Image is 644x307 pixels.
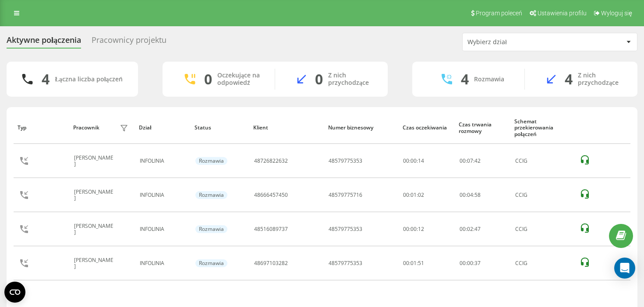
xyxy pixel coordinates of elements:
[195,225,227,233] div: Rozmawia
[515,158,570,164] div: CCIG
[460,158,481,164] div: : :
[328,72,375,87] div: Z nich przychodzące
[195,157,227,165] div: Rozmawia
[140,158,186,164] div: INFOLINIA
[195,259,227,267] div: Rozmawia
[42,71,50,87] div: 4
[55,76,122,83] div: Łączna liczba połączeń
[460,225,466,233] span: 00
[204,71,212,87] div: 0
[514,119,570,137] div: Schemat przekierowania połączeń
[460,260,481,266] div: : :
[329,260,362,266] div: 48579775353
[467,157,473,164] span: 07
[460,192,481,198] div: : :
[140,192,186,198] div: INFOLINIA
[73,125,99,131] div: Pracownik
[460,226,481,232] div: : :
[195,125,245,131] div: Status
[18,125,65,131] div: Typ
[4,282,25,303] button: Open CMP widget
[538,10,587,17] span: Ustawienia profilu
[476,10,522,17] span: Program poleceń
[315,71,323,87] div: 0
[254,192,288,198] div: 48666457450
[461,71,469,87] div: 4
[403,226,450,232] div: 00:00:12
[74,189,117,202] div: [PERSON_NAME]
[74,155,117,167] div: [PERSON_NAME]
[254,158,288,164] div: 48726822632
[328,125,394,131] div: Numer biznesowy
[403,260,450,266] div: 00:01:51
[403,158,450,164] div: 00:00:14
[467,259,473,267] span: 00
[403,192,450,198] div: 00:01:02
[92,35,166,49] div: Pracownicy projektu
[467,38,572,46] div: Wybierz dział
[474,259,481,267] span: 37
[195,191,227,199] div: Rozmawia
[140,260,186,266] div: INFOLINIA
[460,259,466,267] span: 00
[7,35,81,49] div: Aktywne połączenia
[474,191,481,199] span: 58
[474,76,504,83] div: Rozmawia
[329,192,362,198] div: 48579775716
[467,225,473,233] span: 02
[140,226,186,232] div: INFOLINIA
[74,257,117,270] div: [PERSON_NAME]
[515,192,570,198] div: CCIG
[565,71,573,87] div: 4
[139,125,186,131] div: Dział
[74,223,117,236] div: [PERSON_NAME]
[253,125,319,131] div: Klient
[467,191,473,199] span: 04
[403,125,451,131] div: Czas oczekiwania
[578,72,624,87] div: Z nich przychodzące
[254,260,288,266] div: 48697103282
[459,122,506,134] div: Czas trwania rozmowy
[217,72,262,87] div: Oczekujące na odpowiedź
[474,157,481,164] span: 42
[601,10,632,17] span: Wyloguj się
[474,225,481,233] span: 47
[515,260,570,266] div: CCIG
[460,191,466,199] span: 00
[329,226,362,232] div: 48579775353
[515,226,570,232] div: CCIG
[614,258,635,279] div: Open Intercom Messenger
[460,157,466,164] span: 00
[329,158,362,164] div: 48579775353
[254,226,288,232] div: 48516089737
